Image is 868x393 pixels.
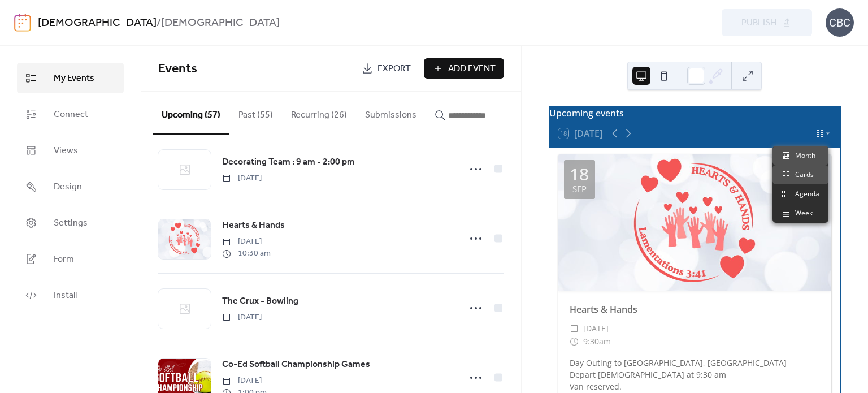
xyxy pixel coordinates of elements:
div: 18 [570,166,589,183]
button: Submissions [356,92,426,133]
span: [DATE] [222,236,271,248]
button: Upcoming (57) [153,92,229,135]
b: [DEMOGRAPHIC_DATA] [161,12,280,34]
a: Export [353,58,419,79]
span: My Events [54,72,94,85]
a: [DEMOGRAPHIC_DATA] [38,12,157,34]
img: logo [14,14,31,32]
span: Design [54,180,82,194]
div: ​ [570,335,579,348]
div: Upcoming events [549,106,840,120]
span: Month [795,150,815,161]
span: The Crux - Bowling [222,295,298,308]
div: ​ [570,322,579,335]
span: Co-Ed Softball Championship Games [222,358,370,372]
span: Week [795,208,813,218]
span: Agenda [795,189,819,199]
span: Form [54,253,74,266]
a: Design [17,171,124,202]
div: Hearts & Hands [558,303,831,316]
button: Add Event [424,58,504,79]
a: Decorating Team : 9 am - 2:00 pm [222,155,355,170]
span: Connect [54,108,88,122]
span: 9:30am [583,335,611,348]
b: / [157,12,161,34]
span: [DATE] [222,172,262,184]
a: Form [17,244,124,274]
span: Install [54,289,77,303]
button: Past (55) [229,92,282,133]
span: Cards [795,170,814,180]
button: Recurring (26) [282,92,356,133]
span: Decorating Team : 9 am - 2:00 pm [222,156,355,169]
a: The Crux - Bowling [222,294,298,309]
span: Views [54,144,78,158]
a: Settings [17,208,124,238]
div: Sep [572,185,587,193]
div: CBC [826,8,854,37]
span: [DATE] [583,322,609,335]
a: Co-Ed Softball Championship Games [222,357,370,372]
span: Events [158,57,197,81]
span: Hearts & Hands [222,219,285,232]
a: My Events [17,63,124,93]
a: Connect [17,99,124,129]
span: Export [377,62,411,76]
span: Settings [54,217,88,230]
span: 10:30 am [222,248,271,260]
span: [DATE] [222,375,267,387]
span: Add Event [448,62,496,76]
span: [DATE] [222,312,262,323]
a: Install [17,280,124,310]
a: Views [17,135,124,166]
a: Hearts & Hands [222,218,285,233]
